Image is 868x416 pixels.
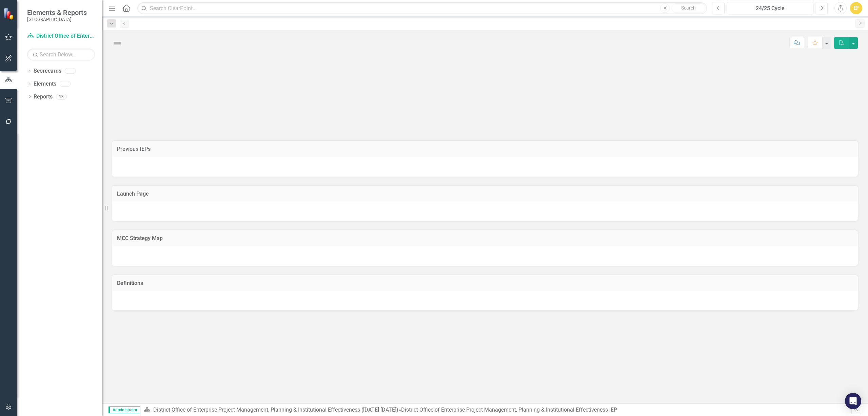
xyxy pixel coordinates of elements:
h3: MCC Strategy Map [117,235,853,241]
a: District Office of Enterprise Project Management, Planning & Institutional Effectiveness ([DATE]-... [27,32,95,40]
input: Search ClearPoint... [137,2,707,14]
a: Elements [34,80,56,88]
a: Reports [34,93,53,101]
button: EF [850,2,862,14]
div: District Office of Enterprise Project Management, Planning & Institutional Effectiveness IEP [401,406,617,413]
h3: Definitions [117,280,853,286]
span: Administrator [108,406,140,413]
span: Elements & Reports [27,8,87,17]
input: Search Below... [27,49,95,60]
h3: Previous IEPs [117,146,853,152]
a: District Office of Enterprise Project Management, Planning & Institutional Effectiveness ([DATE]-... [153,406,398,413]
img: ClearPoint Strategy [3,8,15,20]
span: Search [681,5,696,11]
div: 24/25 Cycle [729,4,811,13]
a: Scorecards [34,67,61,75]
img: Not Defined [112,38,123,49]
small: [GEOGRAPHIC_DATA] [27,17,87,22]
div: 13 [56,94,67,100]
button: 24/25 Cycle [727,2,813,14]
h3: Launch Page [117,191,853,197]
div: Open Intercom Messenger [845,393,861,409]
div: » [144,406,851,414]
button: Search [671,3,705,13]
